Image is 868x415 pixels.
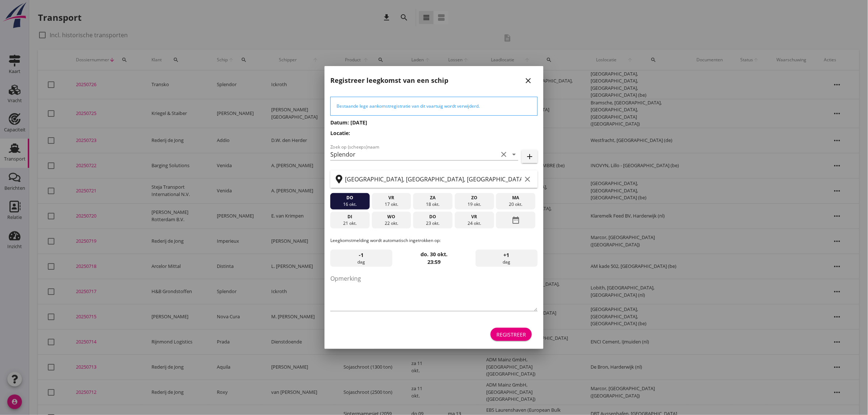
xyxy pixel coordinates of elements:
[427,258,441,265] strong: 23:59
[345,173,522,185] input: Zoek op terminal of plaats
[337,103,531,109] div: Bestaande lege aankomstregistratie van dit vaartuig wordt verwijderd.
[476,250,538,267] div: dag
[415,195,451,201] div: za
[496,331,526,338] div: Registreer
[373,201,409,208] div: 17 okt.
[373,195,409,201] div: vr
[420,251,448,258] strong: do. 30 okt.
[524,76,533,85] i: close
[415,220,451,227] div: 23 okt.
[457,214,492,220] div: vr
[330,149,498,160] input: Zoek op (scheeps)naam
[523,175,532,184] i: clear
[330,129,538,137] h3: Locatie:
[330,119,538,126] h3: Datum: [DATE]
[498,201,534,208] div: 20 okt.
[415,214,451,220] div: do
[359,251,364,259] span: -1
[510,150,518,159] i: arrow_drop_down
[373,220,409,227] div: 22 okt.
[525,152,534,161] i: add
[330,273,538,311] textarea: Opmerking
[332,220,368,227] div: 21 okt.
[457,220,492,227] div: 24 okt.
[415,201,451,208] div: 18 okt.
[332,201,368,208] div: 16 okt.
[498,195,534,201] div: ma
[330,250,392,267] div: dag
[373,214,409,220] div: wo
[330,76,448,85] h2: Registreer leegkomst van een schip
[511,214,520,227] i: date_range
[457,201,492,208] div: 19 okt.
[457,195,492,201] div: zo
[332,195,368,201] div: do
[332,214,368,220] div: di
[504,251,510,259] span: +1
[499,150,508,159] i: clear
[491,328,532,341] button: Registreer
[330,237,538,244] p: Leegkomstmelding wordt automatisch ingetrokken op:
